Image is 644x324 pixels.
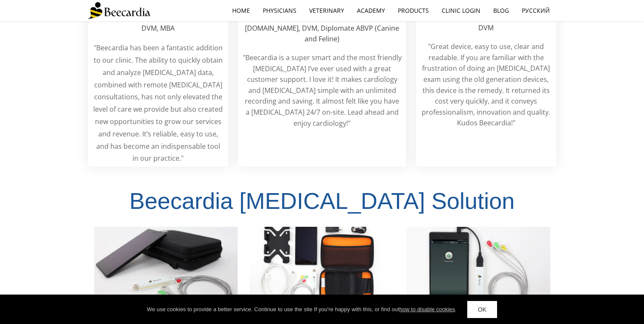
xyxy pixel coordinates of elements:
a: home [226,1,256,20]
a: Clinic Login [435,1,487,20]
a: Veterinary [303,1,351,20]
a: Blog [487,1,515,20]
a: OK [467,301,497,318]
a: Products [391,1,435,20]
span: DVM [478,23,494,32]
span: "Beecardia has been a fantastic addition to our clinic. The ability to quickly obtain and analyze... [93,43,223,163]
img: Beecardia [88,2,150,19]
span: "Beecardia is a super smart and the most friendly [MEDICAL_DATA] I’ve ever used with a great cust... [243,53,402,128]
a: Academy [351,1,391,20]
a: Physicians [256,1,303,20]
div: We use cookies to provide a better service. Continue to use the site If you're happy with this, o... [147,305,457,314]
a: Русский [515,1,556,20]
span: Beecardia [MEDICAL_DATA] Solution [129,188,515,214]
a: how to disable cookies [399,306,455,312]
span: DVM, MBA [141,23,175,33]
span: "Great device, easy to use, clear and readable. If you are familiar with the frustration of doing... [422,42,550,127]
span: [DOMAIN_NAME], DVM, Diplomate ABVP (Canine and Feline) [245,23,399,44]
